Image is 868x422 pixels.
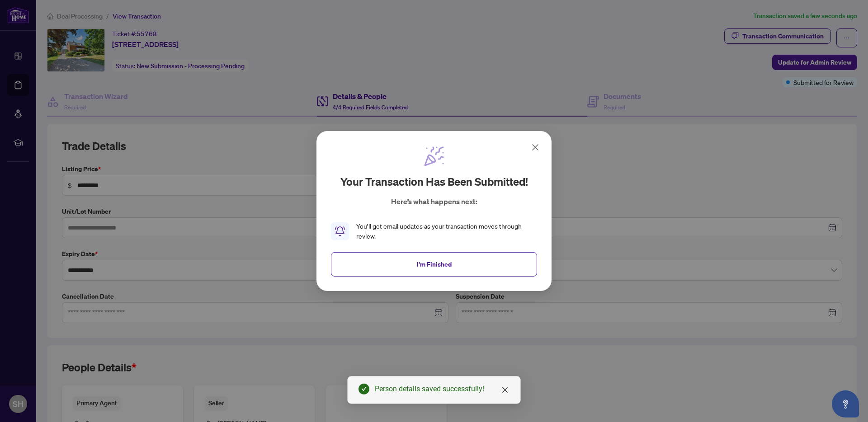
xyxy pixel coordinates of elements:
span: close [501,386,509,394]
button: Open asap [832,390,859,417]
div: You’ll get email updates as your transaction moves through review. [356,221,537,241]
span: I'm Finished [417,257,452,272]
button: I'm Finished [331,252,537,277]
p: Here’s what happens next: [391,196,477,207]
div: Person details saved successfully! [375,384,509,394]
span: check-circle [359,384,369,394]
a: Close [500,385,510,395]
h2: Your transaction has been submitted! [340,174,528,189]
